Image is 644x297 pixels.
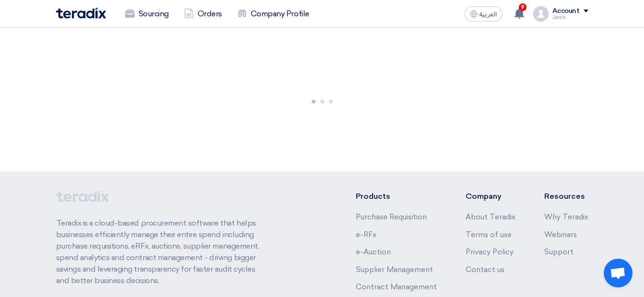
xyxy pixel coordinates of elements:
a: Sourcing [117,3,176,24]
a: Webinars [544,230,577,239]
a: Company Profile [230,3,317,24]
a: Why Teradix [544,213,588,221]
a: Support [544,248,574,256]
a: Privacy Policy [466,248,514,256]
li: Company [466,191,515,202]
a: Supplier Management [356,265,433,274]
a: e-Auction [356,248,391,256]
div: Account [552,7,580,15]
span: العربية [480,11,497,18]
button: العربية [464,6,503,22]
img: profile_test.png [533,6,549,22]
span: 9 [519,3,527,11]
div: Jarsh [552,15,588,20]
a: Contract Management [356,283,437,291]
a: About Teradix [466,213,515,221]
a: Terms of use [466,230,512,239]
a: Contact us [466,265,504,274]
a: Purchase Requisition [356,213,427,221]
a: e-RFx [356,230,376,239]
p: Teradix is a cloud-based procurement software that helps businesses efficiently manage their enti... [56,217,269,286]
div: Open chat [604,259,632,287]
img: Teradix logo [56,8,106,19]
li: Resources [544,191,588,202]
li: Products [356,191,437,202]
a: Orders [176,3,230,24]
